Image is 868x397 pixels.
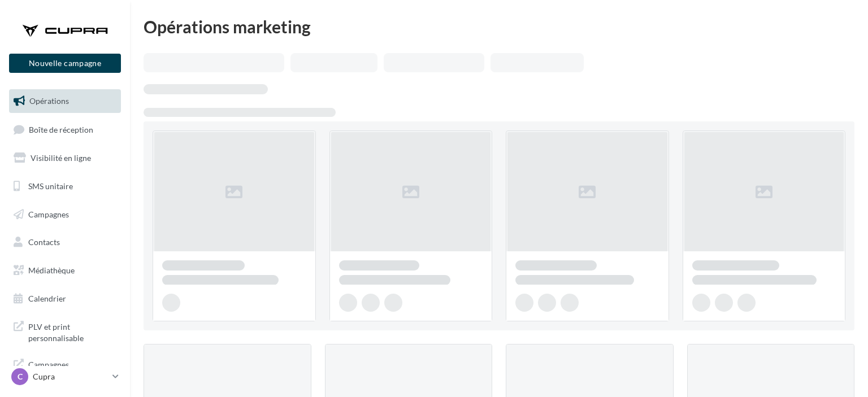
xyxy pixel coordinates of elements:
span: SMS unitaire [28,181,73,191]
a: Contacts [7,230,123,254]
span: C [18,371,23,382]
a: C Cupra [9,366,121,387]
span: Boîte de réception [29,124,93,134]
span: Opérations [29,96,69,106]
a: Visibilité en ligne [7,146,123,170]
span: PLV et print personnalisable [28,319,116,343]
span: Campagnes [28,209,69,219]
a: Opérations [7,89,123,113]
a: PLV et print personnalisable [7,315,123,348]
a: Boîte de réception [7,117,123,142]
span: Contacts [28,237,60,247]
button: Nouvelle campagne [9,54,121,73]
div: Opérations marketing [144,18,854,35]
a: Calendrier [7,287,123,311]
span: Campagnes DataOnDemand [28,357,116,381]
span: Médiathèque [28,265,75,275]
p: Cupra [33,371,108,382]
span: Visibilité en ligne [31,153,91,163]
span: Calendrier [28,294,66,303]
a: Médiathèque [7,259,123,282]
a: Campagnes [7,203,123,226]
a: Campagnes DataOnDemand [7,352,123,386]
a: SMS unitaire [7,174,123,198]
